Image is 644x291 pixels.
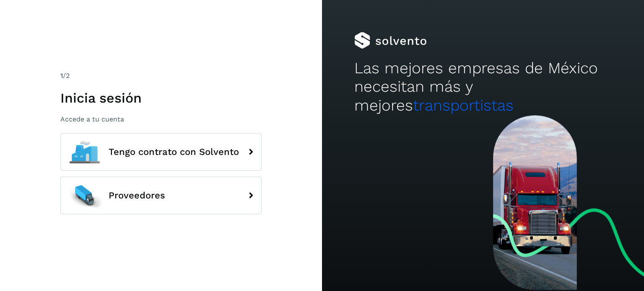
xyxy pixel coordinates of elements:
span: Tengo contrato con Solvento [109,147,239,157]
p: Accede a tu cuenta [60,115,262,123]
span: 1 [60,72,63,80]
h2: Las mejores empresas de México necesitan más y mejores [354,59,612,115]
span: transportistas [413,96,514,114]
button: Tengo contrato con Solvento [60,133,262,171]
h1: Inicia sesión [60,90,262,106]
span: Proveedores [109,191,165,201]
div: /2 [60,71,262,81]
button: Proveedores [60,177,262,214]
